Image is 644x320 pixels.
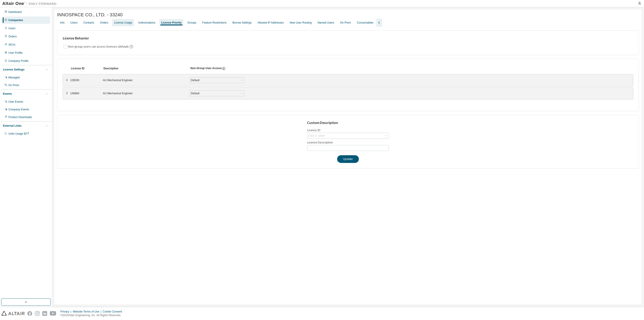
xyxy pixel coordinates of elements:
img: altair_logo.svg [1,311,25,316]
div: Cookie Consent [103,310,125,313]
div: Orders [100,21,108,24]
div: Default [190,78,200,83]
div: ⠿ [66,78,68,82]
div: Orders [8,35,17,38]
img: linkedin.svg [42,311,47,316]
div: Named Users [318,21,334,24]
div: Company Profile [8,59,29,63]
label: License Description [307,141,389,144]
button: Update [337,155,359,163]
div: ⠿ [66,92,68,95]
p: © 2025 Altair Engineering, Inc. All Rights Reserved. [60,313,125,317]
div: User Profile [8,51,23,55]
label: Licence ID [307,128,389,132]
div: On Prem [8,83,19,87]
div: Borrow Settings [233,21,252,24]
div: Company Events [8,108,29,111]
div: License Usage [114,21,132,24]
span: Units Usage BI [8,132,29,135]
span: INNOSPACE CO., LTD. - 33240 [57,12,123,17]
div: Dashboard [8,10,22,14]
h3: License Behavior [63,36,133,41]
div: 146884 [70,92,97,95]
div: On Prem [340,21,351,24]
div: Click to select [308,133,389,138]
img: Altair One [2,1,59,6]
div: Default [190,91,244,96]
img: youtube.svg [50,311,56,316]
div: License ID [71,67,98,70]
div: Default [190,91,200,96]
div: Users [8,27,15,30]
div: Website Terms of Use [73,310,103,313]
div: License Priority [161,21,182,24]
div: Info [60,21,65,24]
div: AU Mechanical Engineer [103,78,184,82]
img: facebook.svg [27,311,32,316]
div: Allowed IP Addresses [257,21,284,24]
div: Users [70,21,77,24]
label: Non-group users can access licenses (default) [68,44,129,49]
div: Companies [8,18,23,22]
div: License Settings [3,68,24,71]
div: Contacts [83,21,94,24]
div: Click to select [308,134,325,138]
div: AU Mechanical Engineer [103,92,184,95]
div: Non-Group User Access [190,66,222,70]
div: Events [3,92,12,96]
img: instagram.svg [35,311,40,316]
div: Groups [187,21,196,24]
div: New User Routing [290,21,312,24]
div: 128030 [70,78,97,82]
div: Feature Restrictions [202,21,226,24]
div: Privacy [60,310,73,313]
div: SKUs [8,43,15,46]
div: Product Downloads [8,115,32,119]
h3: Custom Description [307,121,389,125]
div: Managed [8,76,20,79]
div: Description [103,67,185,70]
div: Authorizations [138,21,155,24]
div: Default [190,78,244,83]
div: Consumables [357,21,373,24]
div: External Links [3,124,22,128]
svg: By default any user not assigned to any group can access any license. Turn this setting off to di... [129,45,133,49]
div: User Events [8,100,23,104]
